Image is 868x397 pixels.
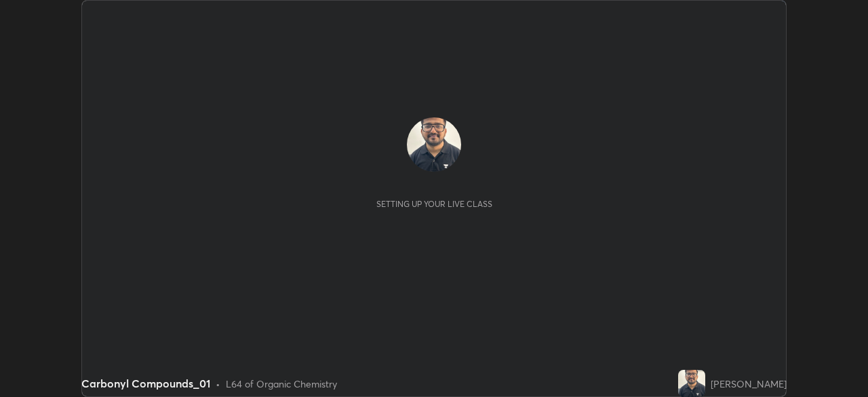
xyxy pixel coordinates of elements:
img: 8aca7005bdf34aeda6799b687e6e9637.jpg [407,117,461,172]
img: 8aca7005bdf34aeda6799b687e6e9637.jpg [678,370,705,397]
div: Setting up your live class [376,199,492,209]
div: [PERSON_NAME] [711,377,787,391]
div: Carbonyl Compounds_01 [81,375,210,392]
div: • [216,377,220,391]
div: L64 of Organic Chemistry [226,377,337,391]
